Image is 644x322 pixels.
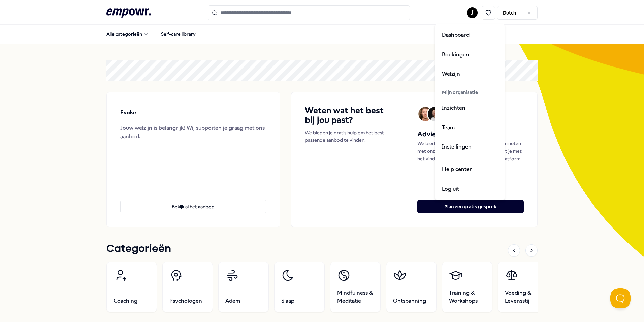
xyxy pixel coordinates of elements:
a: Help center [437,160,503,179]
div: Mijn organisatie [437,87,503,98]
div: Log uit [437,179,503,199]
a: Dashboard [437,25,503,45]
div: J [435,24,505,200]
a: Team [437,118,503,137]
a: Welzijn [437,64,503,84]
a: Instellingen [437,137,503,157]
a: Boekingen [437,45,503,64]
a: Inzichten [437,98,503,118]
